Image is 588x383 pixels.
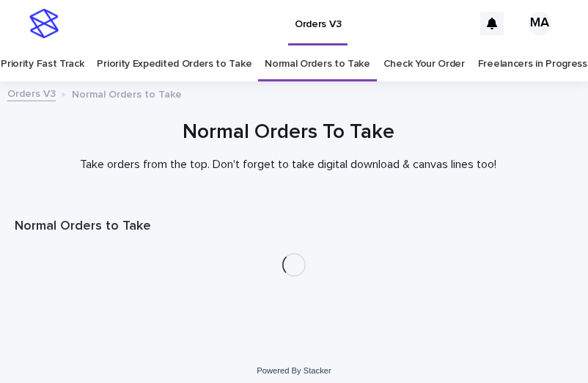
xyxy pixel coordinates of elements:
[528,12,551,35] div: MA
[15,218,573,236] h1: Normal Orders to Take
[7,84,56,101] a: Orders V3
[97,47,251,81] a: Priority Expedited Orders to Take
[15,119,562,146] h1: Normal Orders To Take
[257,366,331,375] a: Powered By Stacker
[383,47,465,81] a: Check Your Order
[478,47,587,81] a: Freelancers in Progress
[1,47,84,81] a: Priority Fast Track
[15,158,562,172] p: Take orders from the top. Don't forget to take digital download & canvas lines too!
[72,85,182,101] p: Normal Orders to Take
[265,47,370,81] a: Normal Orders to Take
[29,9,59,38] img: stacker-logo-s-only.png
